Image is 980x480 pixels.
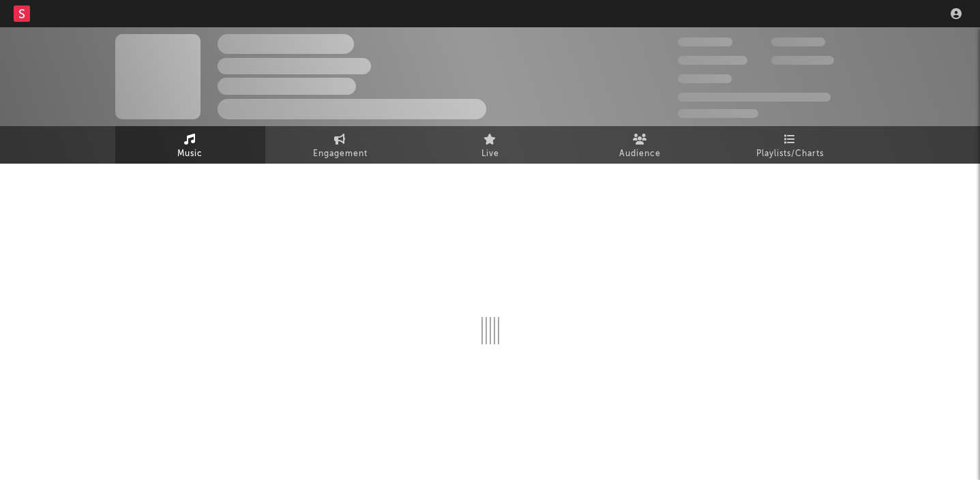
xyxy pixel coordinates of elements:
span: Audience [619,146,661,162]
span: Music [177,146,203,162]
span: 100,000 [771,37,825,46]
a: Audience [565,126,715,164]
span: 50,000,000 Monthly Listeners [678,93,831,102]
span: Jump Score: 85.0 [678,109,758,118]
span: 1,000,000 [771,56,834,65]
span: 300,000 [678,37,732,46]
a: Playlists/Charts [715,126,865,164]
span: Live [481,146,499,162]
a: Live [415,126,565,164]
a: Music [115,126,265,164]
span: Engagement [313,146,368,162]
span: 100,000 [678,74,732,83]
a: Engagement [265,126,415,164]
span: Playlists/Charts [756,146,824,162]
span: 50,000,000 [678,56,747,65]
